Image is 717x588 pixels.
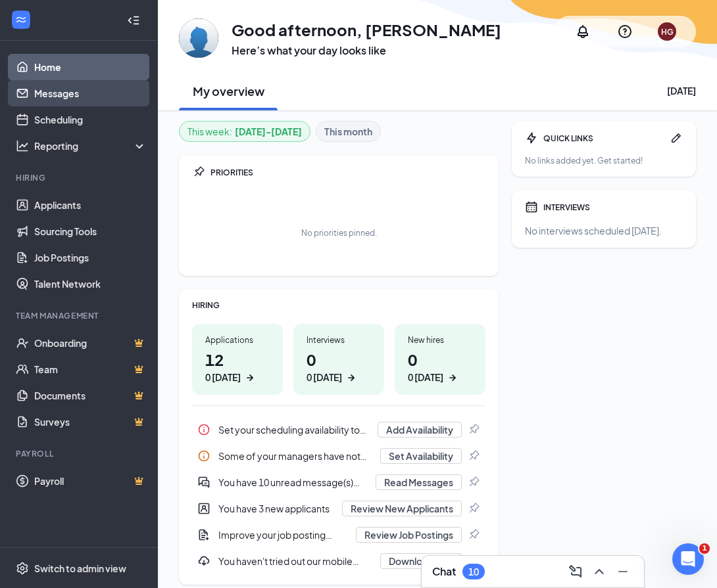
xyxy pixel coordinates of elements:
div: No interviews scheduled [DATE]. [525,224,683,237]
div: QUICK LINKS [543,133,664,144]
div: Hiring [16,172,144,183]
div: INTERVIEWS [543,202,683,213]
div: [DATE] [667,84,696,97]
h1: 12 [205,348,270,384]
svg: ArrowRight [446,371,459,384]
svg: Pin [467,423,480,436]
button: Review Job Postings [356,527,462,543]
div: No priorities pinned. [301,227,377,238]
a: Applications120 [DATE]ArrowRight [192,324,283,395]
a: TeamCrown [34,356,147,382]
svg: Info [197,449,210,463]
svg: UserEntity [197,502,210,515]
button: Set Availability [380,448,462,464]
button: Add Availability [378,422,462,438]
svg: ChevronUp [591,564,607,579]
a: Talent Network [34,271,147,297]
a: UserEntityYou have 3 new applicantsReview New ApplicantsPin [192,495,485,522]
div: 0 [DATE] [307,371,342,384]
a: Interviews00 [DATE]ArrowRight [293,324,384,395]
svg: DoubleChatActive [197,476,210,489]
a: Applicants [34,192,147,218]
a: Job Postings [34,244,147,271]
b: [DATE] - [DATE] [235,124,302,139]
svg: QuestionInfo [617,24,633,39]
div: Team Management [16,310,144,321]
svg: Pin [467,476,480,489]
svg: WorkstreamLogo [14,13,28,26]
div: Payroll [16,448,144,459]
svg: Pin [467,528,480,541]
div: You have 3 new applicants [192,495,485,522]
span: 1 [699,543,710,554]
a: New hires00 [DATE]ArrowRight [395,324,485,395]
div: This week : [187,124,302,139]
svg: ArrowRight [243,371,257,384]
div: Improve your job posting visibility [218,528,348,541]
a: InfoSet your scheduling availability to ensure interviews can be set upAdd AvailabilityPin [192,417,485,443]
button: Download App [380,553,462,569]
svg: Pin [467,449,480,463]
div: You have 10 unread message(s) from active applicants [218,476,368,489]
a: Scheduling [34,106,147,133]
div: 0 [DATE] [408,371,443,384]
div: HIRING [192,300,485,311]
svg: DocumentAdd [197,528,210,541]
button: Minimize [612,561,633,582]
div: You haven't tried out our mobile app. Download and try the mobile app here... [192,548,485,574]
div: 0 [DATE] [205,371,241,384]
svg: Notifications [575,24,591,39]
div: No links added yet. Get started! [525,155,683,166]
svg: Pin [467,554,480,568]
svg: Info [197,423,210,436]
a: InfoSome of your managers have not set their interview availability yetSet AvailabilityPin [192,443,485,469]
button: Review New Applicants [342,501,462,516]
a: Home [34,54,147,80]
svg: Download [197,554,210,568]
svg: ArrowRight [345,371,358,384]
div: Improve your job posting visibility [192,522,485,548]
svg: ComposeMessage [568,564,583,579]
svg: Pen [670,131,683,145]
svg: Minimize [615,564,631,579]
div: PRIORITIES [210,167,485,178]
iframe: Intercom live chat [672,543,704,575]
h1: 0 [408,348,472,384]
div: Switch to admin view [34,562,126,575]
div: HG [661,26,674,37]
a: OnboardingCrown [34,330,147,356]
div: Interviews [307,334,371,346]
svg: Pin [192,166,205,179]
h2: My overview [193,83,264,99]
a: PayrollCrown [34,468,147,494]
button: ComposeMessage [565,561,586,582]
a: DoubleChatActiveYou have 10 unread message(s) from active applicantsRead MessagesPin [192,469,485,495]
svg: Collapse [127,14,140,27]
a: Messages [34,80,147,106]
a: DocumentAddImprove your job posting visibilityReview Job PostingsPin [192,522,485,548]
div: Some of your managers have not set their interview availability yet [192,443,485,469]
div: 10 [468,566,479,577]
div: You have 10 unread message(s) from active applicants [192,469,485,495]
svg: Pin [467,502,480,515]
svg: Calendar [525,200,538,214]
div: You haven't tried out our mobile app. Download and try the mobile app here... [218,554,372,568]
a: SurveysCrown [34,409,147,435]
div: Some of your managers have not set their interview availability yet [218,449,372,463]
b: This month [324,124,372,139]
h1: Good afternoon, [PERSON_NAME] [232,18,501,41]
h3: Chat [432,564,456,579]
svg: Settings [16,562,29,575]
div: Set your scheduling availability to ensure interviews can be set up [192,417,485,443]
img: Helen Gallagher [179,18,218,58]
a: DownloadYou haven't tried out our mobile app. Download and try the mobile app here...Download AppPin [192,548,485,574]
h1: 0 [307,348,371,384]
h3: Here’s what your day looks like [232,43,501,58]
button: Read Messages [376,474,462,490]
div: Applications [205,334,270,346]
a: Sourcing Tools [34,218,147,244]
svg: Analysis [16,139,29,152]
button: ChevronUp [589,561,610,582]
div: Reporting [34,139,147,152]
div: Set your scheduling availability to ensure interviews can be set up [218,423,370,436]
